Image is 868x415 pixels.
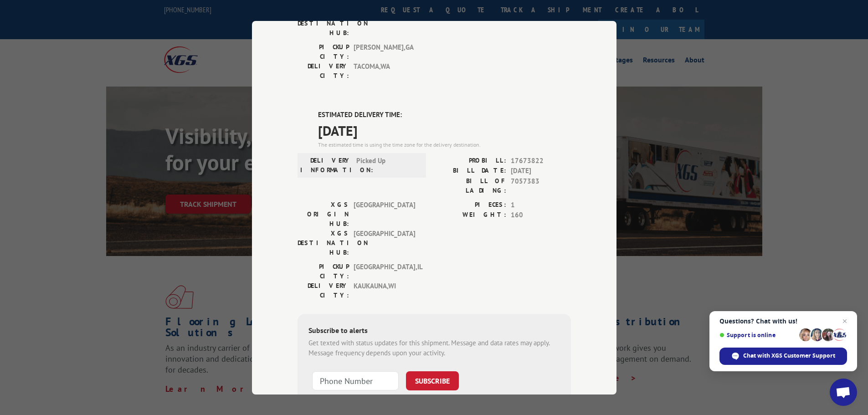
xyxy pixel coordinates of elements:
span: 7057383 [511,176,571,195]
label: PROBILL: [434,155,506,166]
label: XGS ORIGIN HUB: [298,200,349,228]
label: WEIGHT: [434,210,506,220]
span: [PERSON_NAME] , GA [354,42,415,61]
span: [DATE] [318,120,571,140]
label: XGS DESTINATION HUB: [298,9,349,38]
label: PICKUP CITY: [298,261,349,281]
div: Get texted with status updates for this shipment. Message and data rates may apply. Message frequ... [308,338,560,358]
span: [GEOGRAPHIC_DATA] [354,228,415,257]
span: [GEOGRAPHIC_DATA] , IL [354,261,415,281]
span: TACOMA , WA [354,61,415,81]
label: BILL OF LADING: [434,176,506,195]
span: 160 [511,210,571,220]
label: DELIVERY INFORMATION: [300,155,352,174]
input: Phone Number [312,371,399,390]
label: XGS DESTINATION HUB: [298,228,349,257]
span: 1 [511,200,571,210]
span: [GEOGRAPHIC_DATA] [354,9,415,38]
div: Open chat [830,379,857,406]
label: ESTIMATED DELIVERY TIME: [318,110,571,120]
span: KAUKAUNA , WI [354,281,415,300]
span: [DATE] [511,166,571,176]
label: PICKUP CITY: [298,42,349,61]
div: The estimated time is using the time zone for the delivery destination. [318,140,571,149]
label: DELIVERY CITY: [298,61,349,81]
span: Support is online [719,332,796,338]
span: [GEOGRAPHIC_DATA] [354,200,415,228]
label: BILL DATE: [434,166,506,176]
span: Chat with XGS Customer Support [743,352,835,360]
div: Subscribe to alerts [308,324,560,338]
label: PIECES: [434,200,506,210]
button: SUBSCRIBE [406,371,459,390]
span: 17673822 [511,155,571,166]
div: Chat with XGS Customer Support [719,348,847,365]
span: Questions? Chat with us! [719,318,847,325]
label: DELIVERY CITY: [298,281,349,300]
span: Close chat [839,316,850,327]
span: Picked Up [356,155,418,174]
